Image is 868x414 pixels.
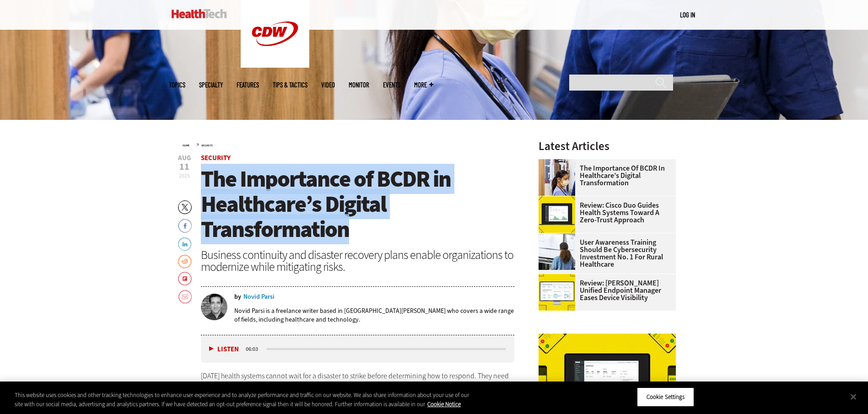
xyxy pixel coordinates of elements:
span: 2025 [179,172,190,179]
h3: Latest Articles [539,140,676,152]
a: Log in [680,11,695,19]
span: More [414,81,433,88]
span: Topics [169,81,185,88]
a: MonITor [349,81,369,88]
a: Novid Parsi [243,294,275,300]
img: Doctors reviewing information boards [539,233,575,270]
span: Specialty [199,81,223,88]
img: Home [172,9,227,18]
span: by [234,294,241,300]
a: Cisco Duo [539,196,580,204]
span: Aug [178,155,191,161]
span: The Importance of BCDR in Healthcare’s Digital Transformation [201,164,451,244]
img: Ivanti Unified Endpoint Manager [539,274,575,311]
a: Ivanti Unified Endpoint Manager [539,274,580,281]
div: User menu [680,10,695,20]
a: The Importance of BCDR in Healthcare’s Digital Transformation [539,165,670,187]
span: 11 [178,162,191,172]
a: Review: [PERSON_NAME] Unified Endpoint Manager Eases Device Visibility [539,280,670,301]
div: » [183,140,515,148]
span: [DATE] health systems cannot wait for a disaster to strike before determining how to respond. The... [201,371,509,392]
a: Security [201,144,213,147]
button: Close [843,387,863,407]
img: Cisco Duo [539,196,575,233]
a: Features [237,81,259,88]
a: Security [201,153,231,162]
a: Events [383,81,400,88]
p: Novid Parsi is a freelance writer based in [GEOGRAPHIC_DATA][PERSON_NAME] who covers a wide range... [234,306,515,324]
a: Doctors reviewing information boards [539,233,580,241]
div: duration [244,345,265,353]
a: Doctors reviewing tablet [539,159,580,167]
a: Video [321,81,335,88]
a: Home [183,144,189,147]
div: Business continuity and disaster recovery plans enable organizations to modernize while mitigatin... [201,249,515,273]
a: User Awareness Training Should Be Cybersecurity Investment No. 1 for Rural Healthcare [539,239,670,268]
a: Tips & Tactics [273,81,307,88]
a: Review: Cisco Duo Guides Health Systems Toward a Zero-Trust Approach [539,202,670,224]
button: Cookie Settings [637,387,694,407]
button: Listen [209,346,239,353]
img: Doctors reviewing tablet [539,159,575,196]
a: More information about your privacy [427,400,461,408]
div: This website uses cookies and other tracking technologies to enhance user experience and to analy... [15,391,477,409]
a: CDW [241,60,309,70]
img: Novid Parsi [201,294,227,320]
div: media player [201,335,515,363]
